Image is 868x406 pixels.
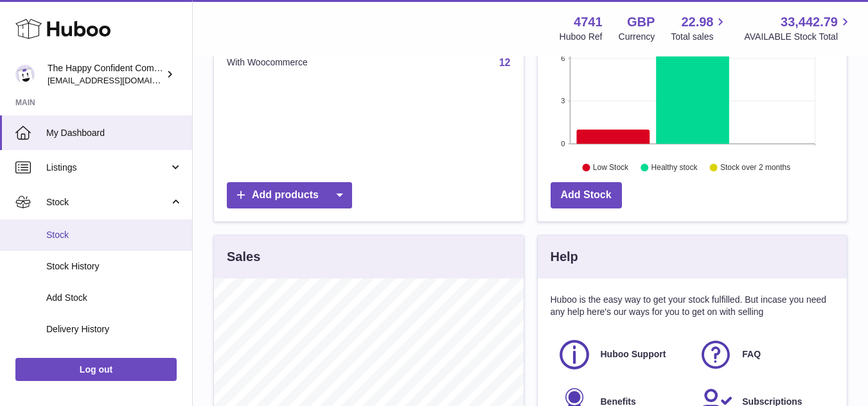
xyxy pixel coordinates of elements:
[681,13,713,31] span: 22.98
[15,358,177,381] a: Log out
[601,348,666,360] span: Huboo Support
[781,13,838,31] span: 33,442.79
[46,260,182,273] span: Stock History
[574,13,603,31] strong: 4741
[744,31,853,43] span: AVAILABLE Stock Total
[651,163,698,172] text: Healthy stock
[46,127,182,139] span: My Dashboard
[557,337,686,372] a: Huboo Support
[46,292,182,304] span: Add Stock
[561,97,565,105] text: 3
[551,294,835,318] p: Huboo is the easy way to get your stock fulfilled. But incase you need any help here's our ways f...
[46,323,182,335] span: Delivery History
[551,248,578,266] h3: Help
[561,140,565,148] text: 0
[671,13,728,43] a: 22.98 Total sales
[227,248,260,266] h3: Sales
[15,65,35,84] img: contact@happyconfident.com
[742,348,761,360] span: FAQ
[560,31,603,43] div: Huboo Ref
[214,46,406,80] td: With Woocommerce
[671,31,728,43] span: Total sales
[46,355,182,367] span: ASN Uploads
[551,182,622,208] a: Add Stock
[46,162,169,174] span: Listings
[499,57,511,68] a: 12
[698,337,828,372] a: FAQ
[46,229,182,241] span: Stock
[720,163,790,172] text: Stock over 2 months
[48,62,163,87] div: The Happy Confident Company
[627,13,655,31] strong: GBP
[561,55,565,62] text: 6
[592,163,628,172] text: Low Stock
[227,182,352,208] a: Add products
[619,31,655,43] div: Currency
[46,196,169,208] span: Stock
[744,13,853,43] a: 33,442.79 AVAILABLE Stock Total
[48,75,189,85] span: [EMAIL_ADDRESS][DOMAIN_NAME]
